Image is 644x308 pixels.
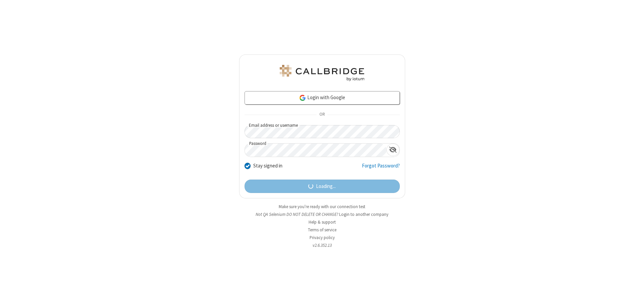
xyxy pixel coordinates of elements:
a: Help & support [309,219,336,225]
input: Password [245,144,386,157]
img: QA Selenium DO NOT DELETE OR CHANGE [278,65,366,81]
button: Login to another company [339,211,388,218]
a: Privacy policy [310,235,335,240]
label: Stay signed in [253,162,282,170]
div: Show password [386,144,399,156]
a: Terms of service [308,227,336,233]
img: google-icon.png [299,94,306,102]
button: Loading... [245,180,400,193]
span: Loading... [316,183,336,190]
span: OR [317,110,327,120]
a: Forgot Password? [362,162,400,175]
li: Not QA Selenium DO NOT DELETE OR CHANGE? [239,211,405,218]
input: Email address or username [245,125,400,138]
a: Login with Google [245,91,400,105]
a: Make sure you're ready with our connection test [279,204,365,209]
iframe: Chat [627,291,639,303]
li: v2.6.352.13 [239,242,405,248]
